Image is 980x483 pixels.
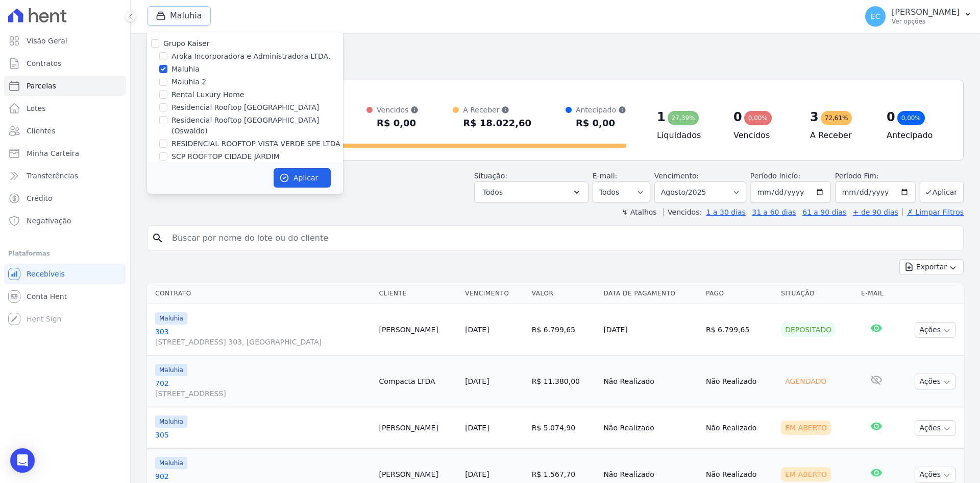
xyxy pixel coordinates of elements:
label: Maluhia 2 [171,77,206,87]
a: Clientes [4,121,126,141]
th: Valor [528,283,600,304]
button: Aplicar [274,168,331,188]
th: Pago [702,283,777,304]
td: R$ 6.799,65 [702,304,777,356]
p: [PERSON_NAME] [892,7,960,17]
span: Clientes [27,126,55,136]
a: + de 90 dias [853,208,898,216]
span: Negativação [27,216,71,226]
div: Open Intercom Messenger [10,448,35,473]
span: EC [871,13,880,20]
a: 31 a 60 dias [752,208,796,216]
span: Lotes [27,103,46,113]
label: ↯ Atalhos [622,208,656,216]
a: Transferências [4,166,126,186]
a: Recebíveis [4,264,126,284]
a: Visão Geral [4,31,126,51]
span: Maluhia [155,416,187,428]
label: Período Fim: [835,171,916,181]
a: Parcelas [4,76,126,96]
th: Vencimento [461,283,528,304]
th: E-mail [857,283,896,304]
button: EC [PERSON_NAME] Ver opções [857,2,980,31]
span: Maluhia [155,312,187,325]
span: Transferências [27,171,78,181]
h4: Liquidados [657,129,717,142]
span: Visão Geral [27,36,67,46]
div: Agendado [781,374,830,388]
button: Maluhia [147,6,211,26]
a: ✗ Limpar Filtros [902,208,964,216]
label: Residencial Rooftop [GEOGRAPHIC_DATA] (Oswaldo) [171,115,343,136]
td: [PERSON_NAME] [375,304,461,356]
div: Depositado [781,323,836,337]
p: Ver opções [892,17,960,26]
span: Maluhia [155,364,187,376]
td: Não Realizado [599,407,702,449]
th: Situação [777,283,857,304]
div: 1 [657,109,666,125]
span: [STREET_ADDRESS] [155,388,371,399]
div: 72,61% [821,111,852,125]
span: Minha Carteira [27,148,79,158]
span: [STREET_ADDRESS] 303, [GEOGRAPHIC_DATA] [155,337,371,347]
button: Todos [474,181,589,203]
label: Vencidos: [663,208,702,216]
div: 3 [810,109,819,125]
a: 303[STREET_ADDRESS] 303, [GEOGRAPHIC_DATA] [155,327,371,347]
label: RESIDENCIAL ROOFTOP VISTA VERDE SPE LTDA [171,139,340,149]
span: Contratos [27,58,61,68]
label: E-mail: [593,172,618,180]
th: Contrato [147,283,375,304]
a: 702[STREET_ADDRESS] [155,378,371,399]
div: R$ 0,00 [377,115,419,131]
td: R$ 11.380,00 [528,356,600,407]
a: Conta Hent [4,286,126,307]
a: [DATE] [465,424,489,432]
td: Não Realizado [599,356,702,407]
div: R$ 0,00 [576,115,626,131]
div: Em Aberto [781,467,831,481]
a: [DATE] [465,326,489,334]
th: Data de Pagamento [599,283,702,304]
td: Não Realizado [702,356,777,407]
h2: Parcelas [147,41,964,59]
div: 0,00% [744,111,772,125]
span: Recebíveis [27,269,65,279]
h4: Antecipado [887,129,947,142]
label: Período Inicío: [750,172,800,180]
label: Rental Luxury Home [171,89,244,100]
td: R$ 5.074,90 [528,407,600,449]
span: Todos [483,186,503,198]
a: Crédito [4,188,126,209]
td: [PERSON_NAME] [375,407,461,449]
label: Vencimento: [654,172,699,180]
div: 0 [887,109,895,125]
div: 27,39% [668,111,699,125]
a: Minha Carteira [4,143,126,164]
div: 0 [733,109,742,125]
div: Plataformas [8,247,122,260]
label: Aroka Incorporadora e Administradora LTDA. [171,51,330,62]
a: Lotes [4,98,126,119]
a: Negativação [4,211,126,231]
label: Grupo Kaiser [163,39,209,48]
span: Crédito [27,193,53,203]
label: Maluhia [171,64,200,75]
td: Não Realizado [702,407,777,449]
td: Compacta LTDA [375,356,461,407]
label: Residencial Rooftop [GEOGRAPHIC_DATA] [171,102,319,113]
td: R$ 6.799,65 [528,304,600,356]
span: Maluhia [155,457,187,469]
a: 1 a 30 dias [706,208,746,216]
div: Vencidos [377,105,419,115]
h4: Vencidos [733,129,794,142]
a: [DATE] [465,470,489,478]
a: 305 [155,430,371,440]
a: [DATE] [465,377,489,385]
div: 0,00% [897,111,925,125]
a: 61 a 90 dias [802,208,846,216]
span: Parcelas [27,81,56,91]
div: Antecipado [576,105,626,115]
button: Ações [915,322,955,338]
